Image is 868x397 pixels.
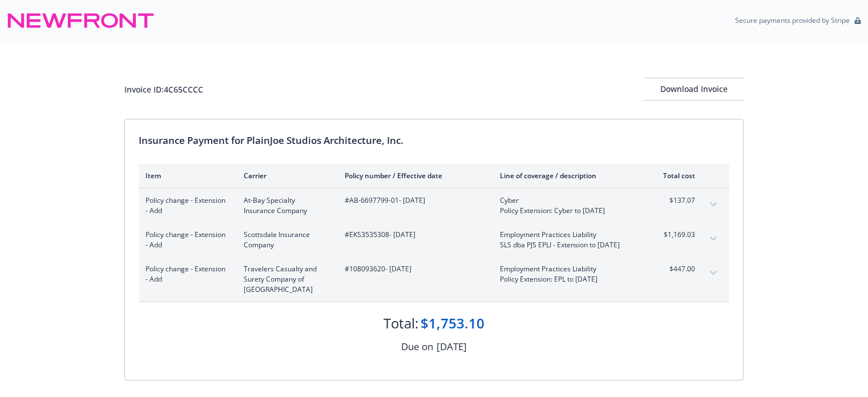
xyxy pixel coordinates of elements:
span: At-Bay Specialty Insurance Company [244,195,326,216]
div: Insurance Payment for PlainJoe Studios Architecture, Inc. [139,133,729,148]
div: Item [146,171,225,181]
span: Policy Extension: EPL to [DATE] [500,274,634,284]
span: Scottsdale Insurance Company [244,230,326,250]
button: expand content [704,230,722,248]
button: expand content [704,264,722,282]
span: SLS dba PJS EPLI - Extension to [DATE] [500,240,634,250]
span: Employment Practices Liability [500,230,634,240]
span: Travelers Casualty and Surety Company of [GEOGRAPHIC_DATA] [244,264,326,295]
div: Policy change - Extension - AddAt-Bay Specialty Insurance Company#AB-6697799-01- [DATE]CyberPolic... [139,189,729,223]
span: Policy change - Extension - Add [146,195,225,216]
span: #108093620 - [DATE] [345,264,482,274]
div: Policy change - Extension - AddTravelers Casualty and Surety Company of [GEOGRAPHIC_DATA]#1080936... [139,257,729,302]
div: Policy number / Effective date [345,171,482,181]
span: $447.00 [652,264,695,274]
span: Employment Practices LiabilityPolicy Extension: EPL to [DATE] [500,264,634,284]
div: Total cost [652,171,695,181]
button: expand content [704,195,722,214]
span: #EKS3535308 - [DATE] [345,230,482,240]
div: Invoice ID: 4C65CCCC [124,83,203,95]
div: Policy change - Extension - AddScottsdale Insurance Company#EKS3535308- [DATE]Employment Practice... [139,223,729,257]
span: Cyber [500,195,634,206]
button: Download Invoice [644,78,744,101]
div: Due on [401,339,433,354]
div: Carrier [244,171,326,181]
span: $1,169.03 [652,230,695,240]
div: Download Invoice [644,78,744,100]
div: Total: [383,314,418,333]
div: Line of coverage / description [500,171,634,181]
span: #AB-6697799-01 - [DATE] [345,195,482,206]
span: Employment Practices LiabilitySLS dba PJS EPLI - Extension to [DATE] [500,230,634,250]
div: $1,753.10 [421,314,485,333]
span: Policy change - Extension - Add [146,264,225,284]
span: CyberPolicy Extension: Cyber to [DATE] [500,195,634,216]
span: $137.07 [652,195,695,206]
span: Policy change - Extension - Add [146,230,225,250]
p: Secure payments provided by Stripe [735,15,850,25]
span: Employment Practices Liability [500,264,634,274]
span: Policy Extension: Cyber to [DATE] [500,206,634,216]
div: [DATE] [437,339,467,354]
